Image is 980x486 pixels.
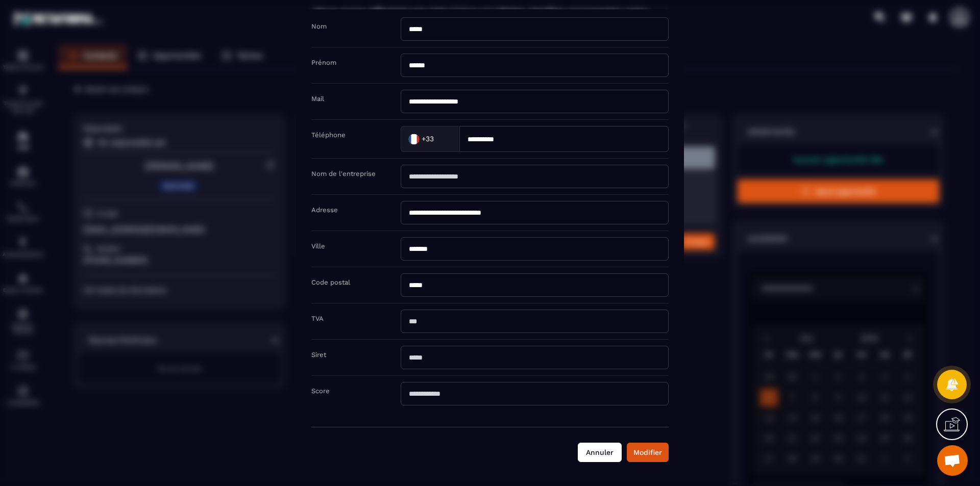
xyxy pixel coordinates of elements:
label: Prénom [311,59,336,66]
span: +33 [422,134,434,144]
label: Ville [311,242,325,250]
label: Score [311,387,330,395]
label: Code postal [311,278,350,286]
label: Nom de l'entreprise [311,170,376,177]
button: Modifier [627,443,669,462]
label: Téléphone [311,131,346,139]
label: Nom [311,22,327,30]
label: Siret [311,351,326,359]
label: TVA [311,315,324,322]
div: Ouvrir le chat [937,445,968,476]
img: Country Flag [404,129,424,149]
label: Mail [311,95,324,103]
button: Annuler [578,443,622,462]
div: Search for option [401,126,459,152]
label: Adresse [311,206,338,214]
input: Search for option [436,131,449,146]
